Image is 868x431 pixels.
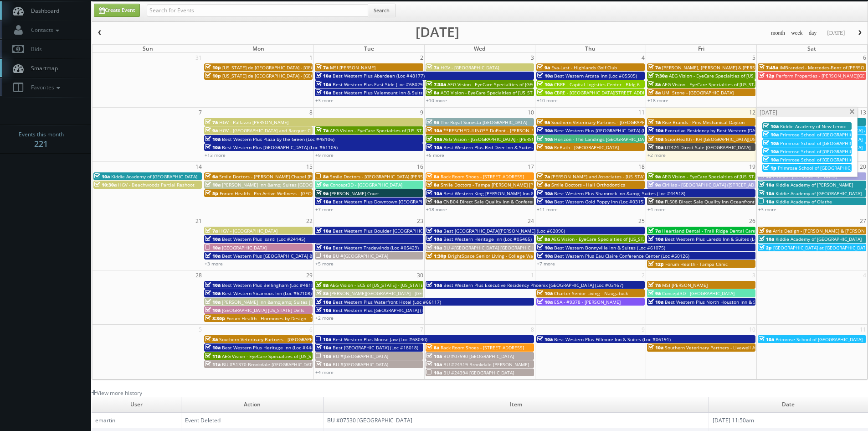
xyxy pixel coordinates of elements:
[333,198,473,205] span: Best Western Plus Downtown [GEOGRAPHIC_DATA] (Loc #48199)
[662,290,734,296] span: Concept3D - [GEOGRAPHIC_DATA]
[205,282,221,288] span: 10a
[205,307,221,313] span: 10a
[426,136,442,142] span: 10a
[778,165,865,171] span: Primrose School of [GEOGRAPHIC_DATA]
[662,282,708,288] span: MSI [PERSON_NAME]
[426,198,442,205] span: 10a
[330,190,379,197] span: [PERSON_NAME] Court
[780,156,867,163] span: Primrose School of [GEOGRAPHIC_DATA]
[219,173,371,180] span: Smile Doctors - [PERSON_NAME] Chapel [PERSON_NAME] Orthodontic
[648,198,663,205] span: 10a
[554,190,685,197] span: Best Western Plus Shamrock Inn &amp; Suites (Loc #44518)
[308,53,313,62] span: 1
[537,253,553,259] span: 10a
[205,353,221,359] span: 11a
[554,73,637,79] span: Best Western Arcata Inn (Loc #05505)
[426,344,439,351] span: 8a
[205,190,218,197] span: 5p
[648,182,661,188] span: 9a
[662,81,816,88] span: AEG Vision - EyeCare Specialties of [US_STATE] - Carolina Family Vision
[426,206,447,213] a: +18 more
[637,162,646,171] span: 18
[330,173,477,180] span: Smile Doctors - [GEOGRAPHIC_DATA] [PERSON_NAME] Orthodontics
[333,344,418,351] span: Best [GEOGRAPHIC_DATA] (Loc #18018)
[364,45,374,52] span: Tue
[443,236,532,242] span: Best Western Heritage Inn (Loc #05465)
[748,108,756,117] span: 12
[537,127,553,134] span: 10a
[205,361,221,368] span: 11a
[648,228,661,234] span: 7a
[760,109,777,116] span: [DATE]
[648,261,664,267] span: 12p
[333,89,455,96] span: Best Western Plus Valemount Inn & Suites (Loc #62120)
[143,45,153,52] span: Sun
[333,253,388,259] span: BU #[GEOGRAPHIC_DATA]
[441,182,595,188] span: Smile Doctors - Tampa [PERSON_NAME] [PERSON_NAME] Orthodontics
[748,216,756,226] span: 26
[648,127,663,134] span: 10a
[316,73,331,79] span: 10a
[333,336,427,343] span: Best Western Plus Moose Jaw (Loc #68030)
[94,173,110,180] span: 10a
[308,108,313,117] span: 8
[205,253,221,259] span: 10a
[648,144,663,151] span: 10a
[195,53,203,62] span: 31
[551,173,694,180] span: [PERSON_NAME] and Associates - [US_STATE][GEOGRAPHIC_DATA]
[222,73,348,79] span: [US_STATE] de [GEOGRAPHIC_DATA] - [GEOGRAPHIC_DATA]
[94,182,117,188] span: 10:30a
[205,344,221,351] span: 10a
[205,290,221,296] span: 10a
[316,361,331,368] span: 10a
[443,136,600,142] span: AEG Vision - [GEOGRAPHIC_DATA] - [PERSON_NAME][GEOGRAPHIC_DATA]
[537,81,553,88] span: 10a
[330,282,475,288] span: AEG Vision - ECS of [US_STATE] - [US_STATE] Valley Family Eye Care
[441,64,499,71] span: HGV - [GEOGRAPHIC_DATA]
[416,216,424,226] span: 23
[551,119,700,125] span: Southern Veterinary Partners - [GEOGRAPHIC_DATA][PERSON_NAME]
[637,216,646,226] span: 25
[648,64,661,71] span: 7a
[662,228,755,234] span: Heartland Dental - Trail Ridge Dental Care
[205,336,218,343] span: 8a
[222,244,267,251] span: [GEOGRAPHIC_DATA]
[474,45,485,52] span: Wed
[205,182,221,188] span: 10a
[776,190,862,197] span: Kiddie Academy of [GEOGRAPHIC_DATA]
[222,136,334,142] span: Best Western Plus Plaza by the Green (Loc #48106)
[441,119,527,125] span: The Royal Sonesta [GEOGRAPHIC_DATA]
[537,260,555,267] a: +7 more
[780,140,867,146] span: Primrose School of [GEOGRAPHIC_DATA]
[665,261,728,267] span: Forum Health - Tampa Clinic
[416,27,459,36] h2: [DATE]
[205,64,221,71] span: 10p
[222,353,384,359] span: AEG Vision - EyeCare Specialties of [US_STATE] – [PERSON_NAME] EyeCare
[443,144,562,151] span: Best Western Plus Red Deer Inn & Suites (Loc #61062)
[222,144,338,151] span: Best Western Plus [GEOGRAPHIC_DATA] (Loc #61105)
[763,131,779,138] span: 10a
[316,64,329,71] span: 7a
[759,73,775,79] span: 12p
[205,144,221,151] span: 10a
[333,73,425,79] span: Best Western Plus Aberdeen (Loc #48177)
[641,53,646,62] span: 4
[537,173,550,180] span: 7a
[637,108,646,117] span: 11
[859,162,867,171] span: 20
[537,236,550,242] span: 8a
[219,336,332,343] span: Southern Veterinary Partners - [GEOGRAPHIC_DATA]
[426,244,442,251] span: 10a
[443,190,579,197] span: Best Western King [PERSON_NAME] Inn & Suites (Loc #62106)
[665,144,750,151] span: UT424 Direct Sale [GEOGRAPHIC_DATA]
[222,344,321,351] span: Best Western Plus Heritage Inn (Loc #44463)
[205,228,218,234] span: 7a
[768,27,788,39] button: month
[219,228,277,234] span: HGV - [GEOGRAPHIC_DATA]
[698,45,704,52] span: Fri
[647,97,668,104] a: +18 more
[447,81,642,88] span: AEG Vision - EyeCare Specialties of [GEOGRAPHIC_DATA][US_STATE] - [GEOGRAPHIC_DATA]
[662,182,771,188] span: Cirillas - [GEOGRAPHIC_DATA] ([STREET_ADDRESS])
[537,64,550,71] span: 9a
[537,290,553,296] span: 10a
